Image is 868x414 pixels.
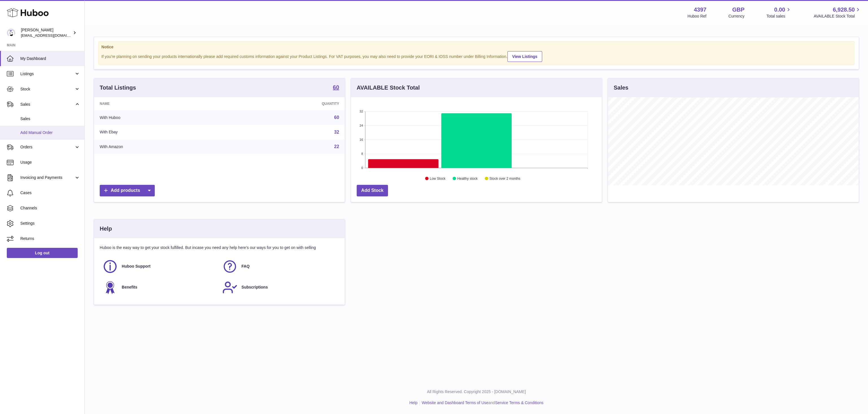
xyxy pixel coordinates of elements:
h3: AVAILABLE Stock Total [357,84,420,92]
span: [EMAIL_ADDRESS][DOMAIN_NAME] [21,33,83,38]
td: With Ebay [94,125,231,140]
a: Add products [100,185,155,196]
div: Huboo Ref [688,14,706,19]
img: drumnnbass@gmail.com [7,29,15,37]
a: FAQ [222,259,336,274]
a: View Listings [507,51,542,62]
span: Settings [20,221,80,226]
th: Name [94,97,231,110]
div: Currency [729,14,745,19]
text: Stock over 2 months [489,177,520,181]
div: [PERSON_NAME] [21,27,72,38]
li: and [420,400,543,406]
a: 22 [334,144,339,149]
strong: 60 [333,84,339,90]
a: Huboo Support [102,259,217,274]
span: AVAILABLE Stock Total [814,14,861,19]
a: 6,928.50 AVAILABLE Stock Total [814,6,861,19]
a: Help [409,400,418,405]
a: Benefits [102,280,217,295]
span: FAQ [241,264,250,269]
strong: Notice [101,44,851,50]
text: Healthy stock [457,177,478,181]
h3: Sales [614,84,628,92]
span: Usage [20,160,80,165]
span: Cases [20,190,80,196]
span: Add Manual Order [20,130,80,135]
div: If you're planning on sending your products internationally please add required customs informati... [101,50,851,62]
span: Total sales [766,14,791,19]
strong: GBP [732,6,744,14]
th: Quantity [231,97,345,110]
span: Invoicing and Payments [20,175,74,180]
text: 32 [359,110,363,113]
span: Sales [20,102,74,107]
p: Huboo is the easy way to get your stock fulfilled. But incase you need any help here's our ways f... [100,245,339,250]
span: Listings [20,71,74,77]
a: Service Terms & Conditions [495,400,544,405]
span: Orders [20,144,74,150]
strong: 4397 [694,6,706,14]
p: All Rights Reserved. Copyright 2025 - [DOMAIN_NAME] [89,389,863,395]
span: 0.00 [774,6,785,14]
h3: Total Listings [100,84,136,92]
text: 16 [359,138,363,141]
span: 6,928.50 [833,6,855,14]
span: Stock [20,86,74,92]
text: 8 [361,152,363,155]
span: Returns [20,236,80,241]
a: 60 [333,84,339,91]
a: Subscriptions [222,280,336,295]
text: 24 [359,124,363,127]
span: Sales [20,116,80,122]
span: Channels [20,205,80,211]
span: Huboo Support [122,264,151,269]
h3: Help [100,225,112,233]
a: 32 [334,130,339,135]
span: My Dashboard [20,56,80,61]
a: 60 [334,115,339,120]
a: Add Stock [357,185,388,196]
a: 0.00 Total sales [766,6,791,19]
text: 0 [361,166,363,170]
td: With Amazon [94,139,231,154]
a: Website and Dashboard Terms of Use [422,400,488,405]
span: Subscriptions [241,285,268,290]
text: Low Stock [430,177,446,181]
span: Benefits [122,285,137,290]
a: Log out [7,248,78,258]
td: With Huboo [94,110,231,125]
